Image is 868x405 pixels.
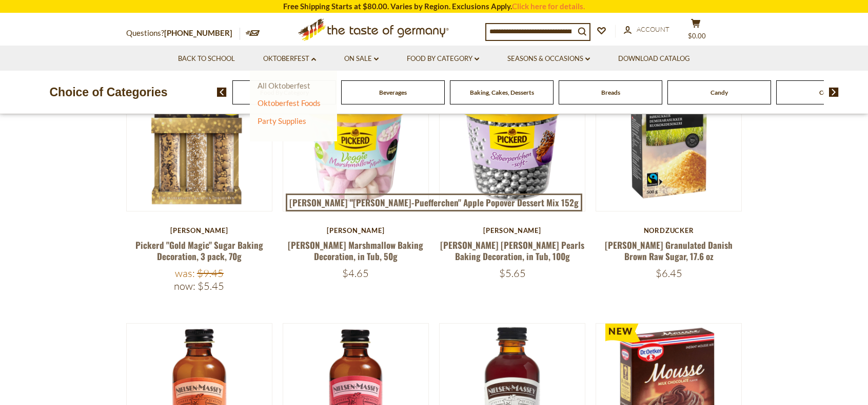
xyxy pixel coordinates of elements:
button: $0.00 [680,18,711,44]
a: Oktoberfest Foods [258,98,321,108]
a: [PERSON_NAME] "[PERSON_NAME]-Puefferchen" Apple Popover Dessert Mix 152g [286,194,583,212]
a: Back to School [178,53,235,65]
a: [PERSON_NAME] Granulated Danish Brown Raw Sugar, 17.6 oz [605,239,733,262]
span: $6.45 [656,267,682,280]
a: Cereal [819,89,837,96]
a: Beverages [379,89,407,96]
img: Pickerd "Gold Magic" Sugar Baking Decoration, 3 pack, 70g [127,66,272,211]
img: Pickerd Silber Pearls Baking Decoration, in Tub, 100g [440,66,585,211]
a: Account [624,24,669,35]
a: Download Catalog [618,53,690,65]
span: $9.45 [197,267,224,280]
a: Seasons & Occasions [507,53,590,65]
label: Was: [175,267,195,280]
img: Dan Sukker Granulated Danish Brown Raw Sugar, 17.6 oz [596,66,741,211]
a: [PERSON_NAME] Marshmallow Baking Decoration, in Tub, 50g [288,239,423,262]
a: Click here for details. [512,2,585,11]
a: All Oktoberfest [258,81,310,90]
a: Food By Category [407,53,479,65]
a: Oktoberfest [263,53,316,65]
a: On Sale [344,53,379,65]
a: Pickerd "Gold Magic" Sugar Baking Decoration, 3 pack, 70g [135,239,263,262]
a: [PERSON_NAME] [PERSON_NAME] Pearls Baking Decoration, in Tub, 100g [440,239,584,262]
span: Account [637,25,669,33]
div: [PERSON_NAME] [283,226,429,235]
a: [PHONE_NUMBER] [164,28,232,37]
p: Questions? [126,27,240,40]
span: $4.65 [342,267,369,280]
a: Breads [601,89,620,96]
span: $5.45 [198,280,224,292]
div: [PERSON_NAME] [439,226,585,235]
a: Candy [711,89,728,96]
label: Now: [174,280,195,292]
div: Nordzucker [596,226,742,235]
span: $5.65 [499,267,526,280]
div: [PERSON_NAME] [126,226,272,235]
img: next arrow [829,88,839,97]
img: previous arrow [217,88,227,97]
span: $0.00 [688,32,706,40]
a: Baking, Cakes, Desserts [470,89,534,96]
a: Party Supplies [258,116,306,125]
